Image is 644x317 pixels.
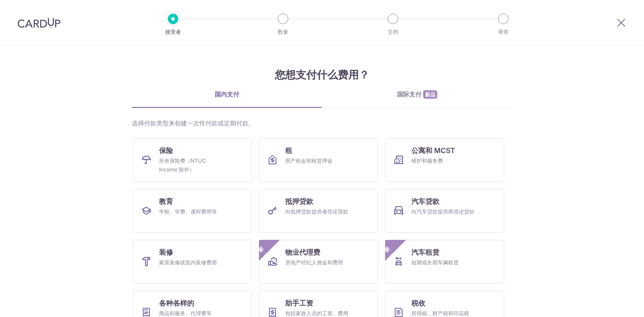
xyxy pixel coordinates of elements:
[159,248,173,256] font: 装修
[397,90,421,98] font: 国际支付
[285,208,348,215] font: 向抵押贷款提供者偿还贷款
[411,248,439,256] font: 汽车租赁
[411,299,425,307] font: 税收
[385,138,504,182] a: 公寓和 MCST维护和服务费
[133,138,252,182] a: 保险所有保险费（NTUC Income 除外）
[133,189,252,233] a: 教育学校、学费、课程费用等
[285,299,313,307] font: 助手工资
[159,197,173,206] font: 教育
[285,197,313,206] font: 抵押贷款
[498,28,509,35] font: 审查
[411,197,439,206] font: 汽车贷款
[275,68,369,81] font: 您想支付什么费用？
[159,259,217,266] font: 家居装修或室内装修费用
[411,157,443,164] font: 维护和服务费
[411,259,459,266] font: 短期或长期车辆租赁
[385,240,504,284] a: 汽车租赁短期或长期车辆租赁新的
[285,259,343,266] font: 房地产经纪人佣金和费用
[159,310,212,317] font: 商品和服务、代理费等
[259,138,378,182] a: 租房产租金和租赁押金
[411,146,455,155] font: 公寓和 MCST
[259,189,378,233] a: 抵押贷款向抵押贷款提供者偿还贷款
[18,18,60,28] img: CardUp
[285,146,292,155] font: 租
[411,208,474,215] font: 向汽车贷款提供商偿还贷款
[159,146,173,155] font: 保险
[133,240,252,284] a: 装修家居装修或室内装修费用
[159,157,206,173] font: 所有保险费（NTUC Income 除外）
[259,240,378,284] a: 物业代理费房地产经纪人佣金和费用新的
[388,28,398,35] font: 文档
[132,119,255,127] font: 选择付款类型来创建一次性付款或定期付款。
[159,299,194,307] font: 各种各样的
[425,91,435,98] font: 新品
[278,28,288,35] font: 数量
[285,157,333,164] font: 房产租金和租赁押金
[215,90,239,98] font: 国内支付
[411,310,469,317] font: 所得税、财产税和印花税
[285,248,320,256] font: 物业代理费
[165,28,181,35] font: 接受者
[159,208,217,215] font: 学校、学费、课程费用等
[385,189,504,233] a: 汽车贷款向汽车贷款提供商偿还贷款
